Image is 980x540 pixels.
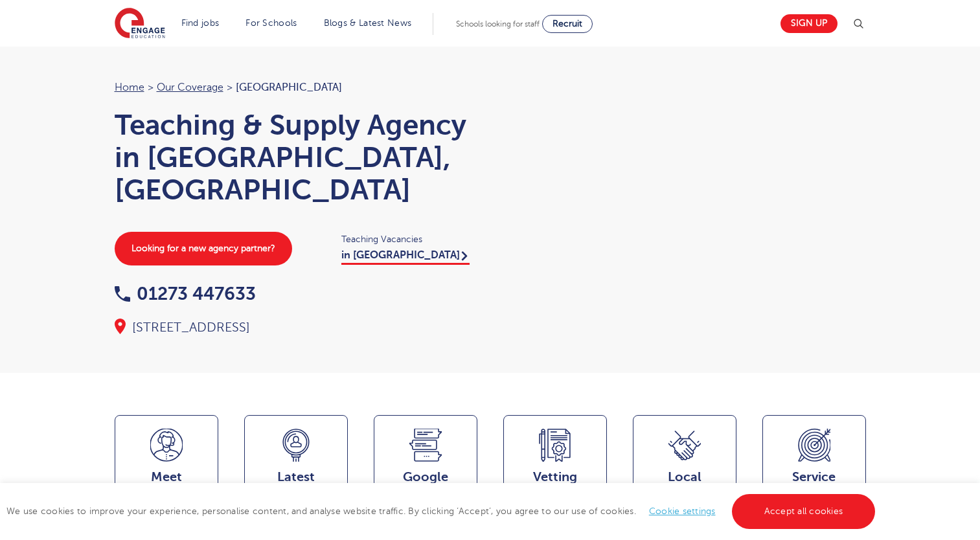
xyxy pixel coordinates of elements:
span: We use cookies to improve your experience, personalise content, and analyse website traffic. By c... [6,506,878,516]
a: Looking for a new agency partner? [115,232,292,265]
a: Recruit [542,15,593,33]
a: Blogs & Latest News [324,18,412,28]
a: in [GEOGRAPHIC_DATA] [341,249,470,265]
span: Local Partnerships [640,469,729,501]
a: VettingStandards [503,415,607,520]
span: Teaching Vacancies [341,232,477,247]
span: Meet the team [122,469,211,501]
span: Latest Vacancies [251,469,341,501]
a: ServiceArea [762,415,866,520]
span: > [148,82,154,93]
span: Service Area [769,469,859,501]
a: Our coverage [157,82,223,93]
a: Meetthe team [115,415,218,520]
nav: breadcrumb [115,79,477,96]
span: Schools looking for staff [456,19,540,28]
div: [STREET_ADDRESS] [115,319,477,337]
a: Find jobs [181,18,220,28]
span: Vetting Standards [510,469,600,501]
span: > [227,82,233,93]
h1: Teaching & Supply Agency in [GEOGRAPHIC_DATA], [GEOGRAPHIC_DATA] [115,109,477,206]
a: 01273 447633 [115,284,256,304]
a: Cookie settings [649,506,716,516]
span: [GEOGRAPHIC_DATA] [236,82,342,93]
span: Recruit [553,19,582,28]
a: Home [115,82,144,93]
img: Engage Education [115,8,165,40]
span: Google Reviews [381,469,470,501]
a: LatestVacancies [244,415,348,520]
a: Sign up [781,14,838,33]
a: For Schools [245,18,297,28]
a: GoogleReviews [374,415,477,520]
a: Local Partnerships [633,415,736,520]
a: Accept all cookies [732,494,876,529]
